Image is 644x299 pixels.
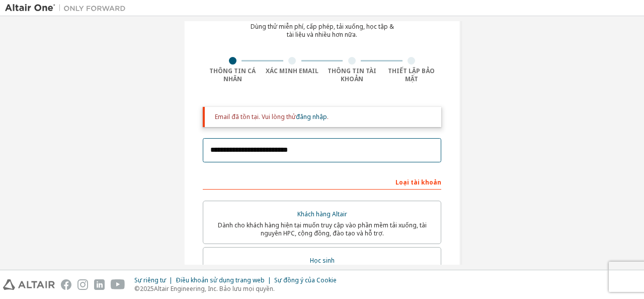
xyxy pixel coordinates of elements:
font: Email đã tồn tại. Vui lòng thử [215,112,296,121]
font: Xác minh Email [266,67,318,75]
font: Thông tin tài khoản [328,67,376,83]
font: Sự đồng ý của Cookie [274,276,337,284]
font: Khách hàng Altair [297,210,347,218]
img: linkedin.svg [94,279,105,290]
img: facebook.svg [61,279,71,290]
font: Loại tài khoản [395,178,441,187]
img: Altair One [5,3,131,13]
font: Dùng thử miễn phí, cấp phép, tải xuống, học tập & [251,22,394,31]
font: 2025 [140,284,154,293]
a: đăng nhập [296,112,327,121]
font: tài liệu và nhiều hơn nữa. [287,30,357,39]
font: Học sinh [310,256,335,265]
font: Sự riêng tư [134,276,166,284]
img: altair_logo.svg [3,279,55,290]
img: instagram.svg [77,279,88,290]
font: Dành cho khách hàng hiện tại muốn truy cập vào phần mềm tải xuống, tài nguyên HPC, cộng đồng, đào... [218,221,427,237]
img: youtube.svg [111,279,125,290]
font: Altair Engineering, Inc. Bảo lưu mọi quyền. [154,284,275,293]
font: © [134,284,140,293]
font: Thiết lập bảo mật [388,67,435,83]
font: Điều khoản sử dụng trang web [176,276,265,284]
font: Thông tin cá nhân [209,67,256,83]
font: . [327,112,329,121]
